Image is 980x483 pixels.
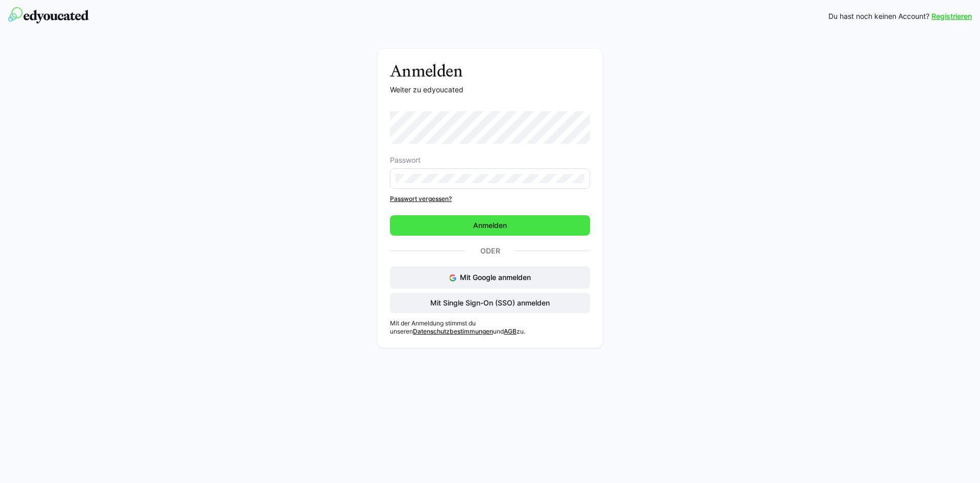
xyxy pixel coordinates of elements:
[413,327,493,335] a: Datenschutzbestimmungen
[390,195,590,203] a: Passwort vergessen?
[390,215,590,236] button: Anmelden
[429,298,551,308] span: Mit Single Sign-On (SSO) anmelden
[390,319,590,336] p: Mit der Anmeldung stimmst du unseren und zu.
[390,293,590,313] button: Mit Single Sign-On (SSO) anmelden
[932,11,972,21] a: Registrieren
[390,85,590,95] p: Weiter zu edyoucated
[390,61,590,81] h3: Anmelden
[8,7,89,23] img: edyoucated
[390,156,421,164] span: Passwort
[465,244,515,258] p: Oder
[460,273,531,282] span: Mit Google anmelden
[504,327,517,335] a: AGB
[472,220,508,231] span: Anmelden
[390,266,590,289] button: Mit Google anmelden
[828,11,929,21] span: Du hast noch keinen Account?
